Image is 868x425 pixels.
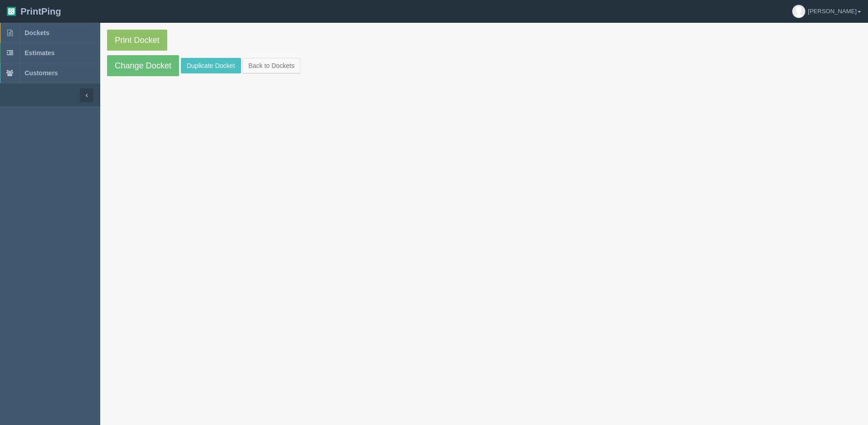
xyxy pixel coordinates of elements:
img: avatar_default-7531ab5dedf162e01f1e0bb0964e6a185e93c5c22dfe317fb01d7f8cd2b1632c.jpg [792,5,805,18]
img: logo-3e63b451c926e2ac314895c53de4908e5d424f24456219fb08d385ab2e579770.png [7,7,16,16]
a: Print Docket [107,30,167,51]
span: Estimates [25,49,55,57]
span: Dockets [25,29,49,36]
span: Customers [25,69,58,77]
a: Duplicate Docket [181,58,241,73]
a: Back to Dockets [242,58,300,73]
a: Change Docket [107,55,179,76]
